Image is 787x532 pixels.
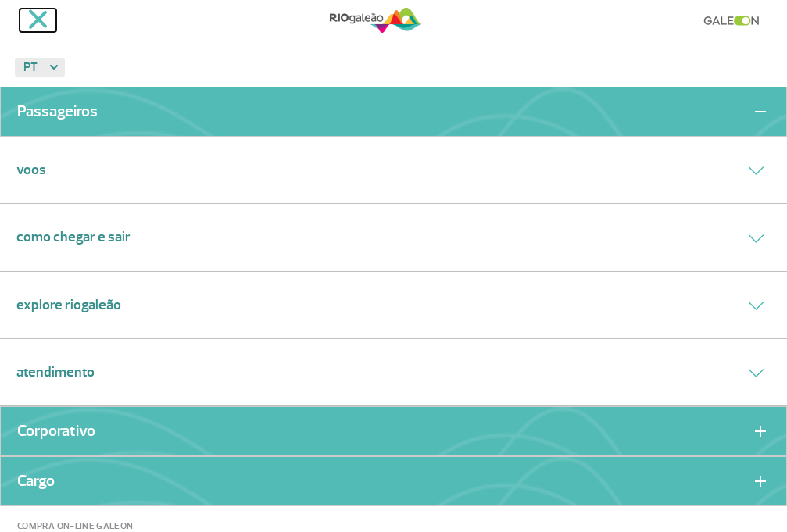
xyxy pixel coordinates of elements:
a: Explore RIOgaleão [16,295,121,316]
a: Como chegar e sair [16,227,131,248]
a: Passageiros [17,106,98,117]
a: Voos [16,159,46,180]
a: Cargo [17,476,55,487]
a: Corporativo [17,426,95,437]
a: Atendimento [16,362,95,383]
